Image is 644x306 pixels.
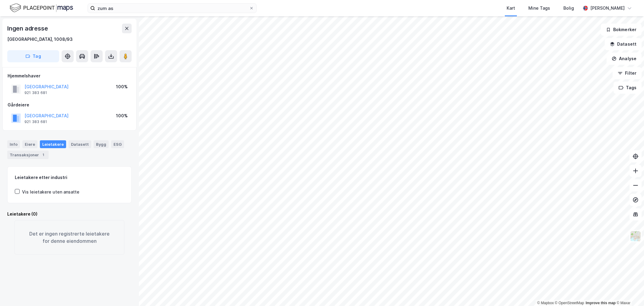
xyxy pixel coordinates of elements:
div: Bolig [563,5,574,12]
input: Søk på adresse, matrikkel, gårdeiere, leietakere eller personer [95,4,249,13]
a: Improve this map [586,301,616,305]
div: Gårdeiere [8,101,131,109]
div: Vis leietakere uten ansatte [22,188,79,196]
button: Tags [614,82,642,94]
div: Leietakere etter industri [15,174,124,181]
div: Ingen adresse [7,24,49,33]
div: ESG [111,140,124,148]
div: Info [7,140,20,148]
div: 100% [116,83,128,90]
button: Filter [613,67,642,79]
button: Tag [7,50,59,62]
div: 921 383 681 [24,90,47,95]
div: 1 [40,152,46,158]
button: Analyse [607,53,642,65]
button: Bokmerker [601,24,642,36]
a: Mapbox [537,301,554,305]
div: Eiere [22,140,37,148]
div: Hjemmelshaver [8,72,131,80]
div: Kontrollprogram for chat [614,277,644,306]
div: Datasett [69,140,91,148]
div: 100% [116,112,128,119]
div: Kart [507,5,515,12]
div: [GEOGRAPHIC_DATA], 1008/93 [7,36,73,43]
div: Det er ingen registrerte leietakere for denne eiendommen [14,220,124,255]
iframe: Chat Widget [614,277,644,306]
div: Leietakere [40,140,66,148]
div: Bygg [94,140,109,148]
a: OpenStreetMap [555,301,584,305]
div: Transaksjoner [7,151,49,159]
img: logo.f888ab2527a4732fd821a326f86c7f29.svg [10,3,73,13]
div: Leietakere (0) [7,210,132,218]
button: Datasett [605,38,642,50]
div: Mine Tags [528,5,550,12]
img: Z [630,230,641,242]
div: 921 383 681 [24,119,47,124]
div: [PERSON_NAME] [590,5,625,12]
